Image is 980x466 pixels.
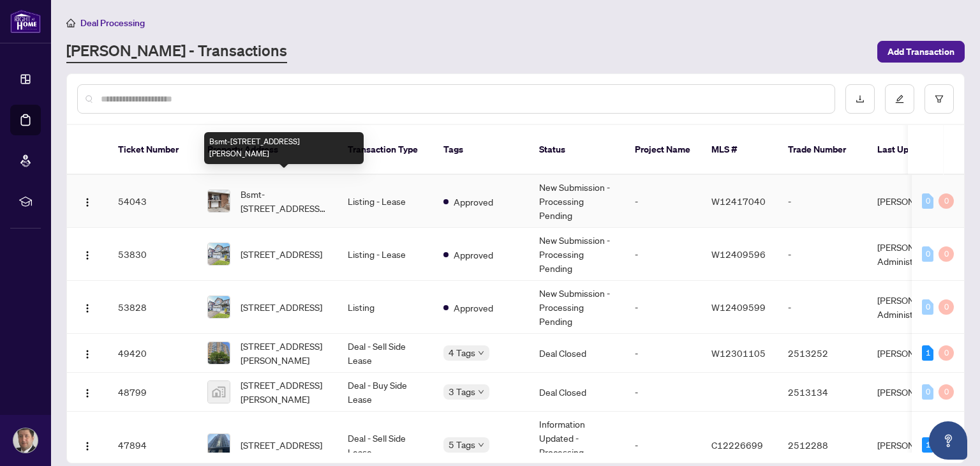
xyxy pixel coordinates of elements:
[778,281,867,334] td: -
[478,389,484,395] span: down
[625,175,701,228] td: -
[895,94,904,103] span: edit
[711,301,766,313] span: W12409599
[924,84,954,114] button: filter
[529,175,625,228] td: New Submission - Processing Pending
[867,373,963,412] td: [PERSON_NAME]
[208,190,230,212] img: thumbnail-img
[108,125,197,175] th: Ticket Number
[625,334,701,373] td: -
[338,125,433,175] th: Transaction Type
[922,384,933,400] div: 0
[13,428,38,453] img: Profile Icon
[778,175,867,228] td: -
[939,246,954,262] div: 0
[867,281,963,334] td: [PERSON_NAME] Administrator
[922,193,933,209] div: 0
[711,439,763,451] span: C12226699
[778,228,867,281] td: -
[625,125,701,175] th: Project Name
[778,334,867,373] td: 2513252
[778,373,867,412] td: 2513134
[108,334,197,373] td: 49420
[338,281,433,334] td: Listing
[108,228,197,281] td: 53830
[922,299,933,315] div: 0
[701,125,778,175] th: MLS #
[108,373,197,412] td: 48799
[449,384,475,399] span: 3 Tags
[108,281,197,334] td: 53828
[10,10,41,33] img: logo
[208,434,230,456] img: thumbnail-img
[454,248,493,262] span: Approved
[625,373,701,412] td: -
[478,442,484,448] span: down
[77,191,98,211] button: Logo
[80,17,145,29] span: Deal Processing
[845,84,875,114] button: download
[77,343,98,363] button: Logo
[867,125,963,175] th: Last Updated By
[922,246,933,262] div: 0
[77,297,98,317] button: Logo
[478,350,484,356] span: down
[108,175,197,228] td: 54043
[77,244,98,264] button: Logo
[711,195,766,207] span: W12417040
[241,438,322,452] span: [STREET_ADDRESS]
[241,378,327,406] span: [STREET_ADDRESS][PERSON_NAME]
[208,381,230,403] img: thumbnail-img
[208,296,230,318] img: thumbnail-img
[82,250,93,260] img: Logo
[529,334,625,373] td: Deal Closed
[935,94,944,103] span: filter
[241,339,327,367] span: [STREET_ADDRESS][PERSON_NAME]
[711,347,766,359] span: W12301105
[529,281,625,334] td: New Submission - Processing Pending
[922,437,933,453] div: 1
[778,125,867,175] th: Trade Number
[529,228,625,281] td: New Submission - Processing Pending
[82,388,93,398] img: Logo
[529,373,625,412] td: Deal Closed
[241,187,327,215] span: Bsmt-[STREET_ADDRESS][PERSON_NAME]
[433,125,529,175] th: Tags
[867,175,963,228] td: [PERSON_NAME]
[338,373,433,412] td: Deal - Buy Side Lease
[939,384,954,400] div: 0
[454,195,493,209] span: Approved
[625,281,701,334] td: -
[887,41,954,62] span: Add Transaction
[454,301,493,315] span: Approved
[66,19,75,27] span: home
[66,40,287,63] a: [PERSON_NAME] - Transactions
[939,345,954,361] div: 0
[711,248,766,260] span: W12409596
[338,334,433,373] td: Deal - Sell Side Lease
[877,41,965,63] button: Add Transaction
[867,334,963,373] td: [PERSON_NAME]
[197,125,338,175] th: Property Address
[204,132,364,164] div: Bsmt-[STREET_ADDRESS][PERSON_NAME]
[82,441,93,451] img: Logo
[338,228,433,281] td: Listing - Lease
[939,299,954,315] div: 0
[529,125,625,175] th: Status
[625,228,701,281] td: -
[338,175,433,228] td: Listing - Lease
[82,349,93,359] img: Logo
[885,84,914,114] button: edit
[82,197,93,207] img: Logo
[77,435,98,455] button: Logo
[449,345,475,360] span: 4 Tags
[929,421,967,460] button: Open asap
[208,342,230,364] img: thumbnail-img
[867,228,963,281] td: [PERSON_NAME] Administrator
[77,382,98,402] button: Logo
[241,300,322,314] span: [STREET_ADDRESS]
[208,243,230,265] img: thumbnail-img
[922,345,933,361] div: 1
[241,247,322,261] span: [STREET_ADDRESS]
[449,437,475,452] span: 5 Tags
